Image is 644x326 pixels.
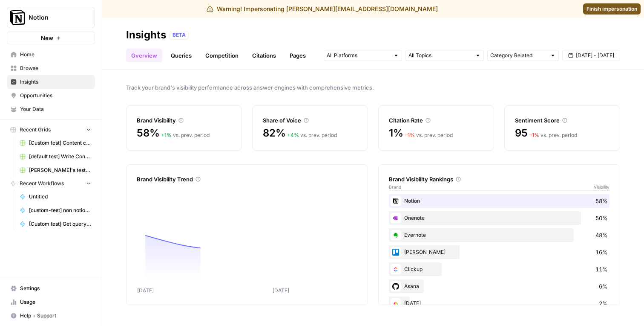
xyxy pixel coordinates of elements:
[29,207,91,214] span: [custom-test] non notion page research
[391,264,401,274] img: nyvnio03nchgsu99hj5luicuvesv
[263,126,285,140] span: 82%
[7,282,95,295] a: Settings
[20,298,91,306] span: Usage
[391,196,401,206] img: vdittyzr50yvc6bia2aagny4s5uj
[389,262,609,276] div: Clickup
[41,34,53,42] span: New
[16,163,95,177] a: [PERSON_NAME]'s test Grid
[207,5,438,13] div: Warning! Impersonating [PERSON_NAME][EMAIL_ADDRESS][DOMAIN_NAME]
[389,211,609,225] div: Onenote
[20,78,91,86] span: Insights
[576,52,614,59] span: [DATE] - [DATE]
[7,75,95,89] a: Insights
[16,217,95,231] a: [Custom test] Get query fanout from topic
[263,116,357,125] div: Share of Voice
[126,49,162,62] a: Overview
[389,228,609,242] div: Evernote
[595,231,608,239] span: 48%
[7,102,95,116] a: Your Data
[273,287,289,294] tspan: [DATE]
[405,132,415,138] span: – 1 %
[16,136,95,150] a: [Custom test] Content creation flow
[389,126,403,140] span: 1%
[391,230,401,240] img: 2ecgzickl6ac7607lydp2fg9krdz
[391,281,401,291] img: 2v783w8gft8p3s5e5pppmgj66tpp
[7,48,95,61] a: Home
[137,287,154,294] tspan: [DATE]
[16,150,95,163] a: [default test] Write Content Briefs
[389,245,609,259] div: [PERSON_NAME]
[287,131,337,139] div: vs. prev. period
[29,166,91,174] span: [PERSON_NAME]'s test Grid
[126,28,166,42] div: Insights
[247,49,281,62] a: Citations
[515,116,609,125] div: Sentiment Score
[529,131,577,139] div: vs. prev. period
[586,5,637,13] span: Finish impersonation
[161,131,210,139] div: vs. prev. period
[20,312,91,320] span: Help + Support
[20,180,64,187] span: Recent Workflows
[20,51,91,58] span: Home
[408,51,471,60] input: All Topics
[595,214,608,222] span: 50%
[599,282,608,291] span: 6%
[29,193,91,201] span: Untitled
[20,126,51,134] span: Recent Grids
[126,83,620,92] span: Track your brand's visibility performance across answer engines with comprehensive metrics.
[595,248,608,256] span: 16%
[515,126,528,140] span: 95
[7,61,95,75] a: Browse
[200,49,244,62] a: Competition
[29,153,91,160] span: [default test] Write Content Briefs
[389,116,483,125] div: Citation Rate
[29,139,91,147] span: [Custom test] Content creation flow
[20,105,91,113] span: Your Data
[391,213,401,223] img: 6ujo9ap59rgquh9d29qd8zxjc546
[595,197,608,205] span: 58%
[7,295,95,309] a: Usage
[490,51,546,60] input: Category Related
[10,10,25,25] img: Notion Logo
[161,132,172,138] span: + 1 %
[29,220,91,228] span: [Custom test] Get query fanout from topic
[389,183,401,190] span: Brand
[389,175,609,183] div: Brand Visibility Rankings
[583,3,641,15] a: Finish impersonation
[20,64,91,72] span: Browse
[20,285,91,292] span: Settings
[7,123,95,136] button: Recent Grids
[389,279,609,293] div: Asana
[405,131,453,139] div: vs. prev. period
[391,247,401,257] img: dsapf59eflvgghzeeaxzhlzx3epe
[137,126,159,140] span: 58%
[594,183,609,190] span: Visibility
[389,297,609,310] div: [DATE]
[170,31,189,39] div: BETA
[137,175,357,183] div: Brand Visibility Trend
[285,49,311,62] a: Pages
[391,298,401,309] img: j0006o4w6wdac5z8yzb60vbgsr6k
[389,194,609,208] div: Notion
[7,7,95,28] button: Workspace: Notion
[599,299,608,308] span: 2%
[562,50,620,61] button: [DATE] - [DATE]
[166,49,197,62] a: Queries
[16,204,95,217] a: [custom-test] non notion page research
[7,309,95,323] button: Help + Support
[29,13,80,22] span: Notion
[327,51,390,60] input: All Platforms
[7,177,95,190] button: Recent Workflows
[16,190,95,204] a: Untitled
[7,89,95,102] a: Opportunities
[7,32,95,44] button: New
[287,132,299,138] span: + 4 %
[20,92,91,99] span: Opportunities
[595,265,608,274] span: 11%
[137,116,231,125] div: Brand Visibility
[529,132,539,138] span: – 1 %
